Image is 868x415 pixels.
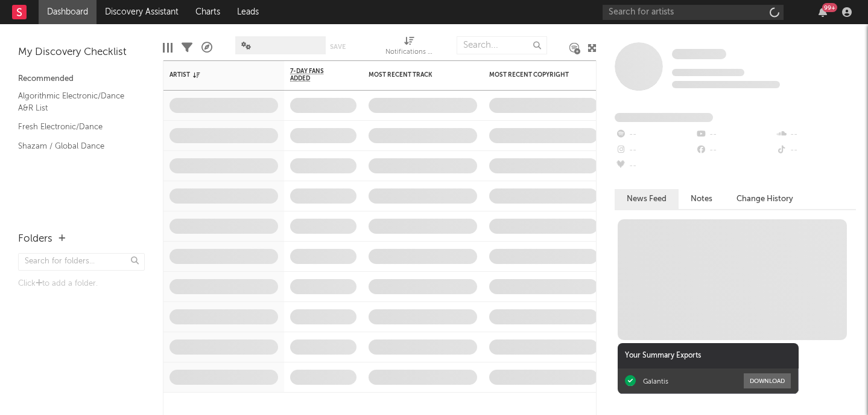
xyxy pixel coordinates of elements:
div: -- [615,127,695,143]
div: Most Recent Track [369,71,459,79]
span: 0 fans last week [672,81,780,88]
a: Some Artist [672,48,726,60]
input: Search for folders... [18,253,145,271]
div: Recommended [18,72,145,86]
div: -- [776,127,856,143]
a: Algorithmic Electronic/Dance A&R List [18,89,133,114]
div: Artist [169,71,260,79]
span: Some Artist [672,49,726,59]
div: -- [615,158,695,174]
div: 99 + [822,3,837,12]
div: Most Recent Copyright [489,71,580,79]
div: Notifications (Artist) [385,30,434,65]
input: Search for artists [603,5,784,20]
button: Save [330,43,346,50]
div: -- [615,143,695,158]
div: Edit Columns [163,30,173,65]
div: Click to add a folder. [18,277,145,291]
span: Tracking Since: [DATE] [672,69,744,76]
div: Galantis [643,377,668,385]
div: Folders [18,232,52,246]
a: Shazam / Global Dance [18,140,133,153]
div: -- [776,143,856,158]
div: Your Summary Exports [618,343,799,368]
button: Notes [679,189,724,209]
span: 7-Day Fans Added [290,68,338,82]
a: Fresh Electronic/Dance [18,120,133,134]
div: -- [695,143,775,158]
button: Change History [724,189,805,209]
button: 99+ [819,7,827,17]
span: Fans Added by Platform [615,113,713,122]
div: Filters [182,30,192,65]
div: My Discovery Checklist [18,45,145,60]
div: A&R Pipeline [201,30,212,65]
div: -- [695,127,775,143]
input: Search... [457,36,547,54]
button: Download [744,373,791,388]
div: Notifications (Artist) [385,45,434,60]
button: News Feed [615,189,679,209]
